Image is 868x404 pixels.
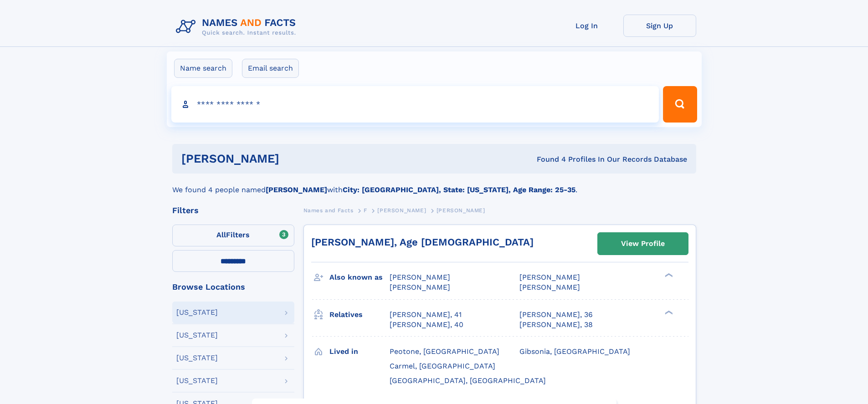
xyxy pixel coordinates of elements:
span: [PERSON_NAME] [519,283,580,291]
a: [PERSON_NAME], 40 [390,320,463,330]
span: Carmel, [GEOGRAPHIC_DATA] [390,362,495,370]
label: Email search [242,59,299,78]
span: All [216,230,226,239]
div: [US_STATE] [176,309,218,316]
a: [PERSON_NAME], 36 [519,310,593,320]
span: [PERSON_NAME] [390,283,450,291]
a: Log In [550,15,623,37]
button: Search Button [663,86,697,123]
span: [PERSON_NAME] [377,207,426,214]
div: ❯ [663,272,673,278]
b: City: [GEOGRAPHIC_DATA], State: [US_STATE], Age Range: 25-35 [343,185,575,194]
b: [PERSON_NAME] [266,185,327,194]
div: Browse Locations [172,283,294,291]
h3: Relatives [329,307,390,322]
div: ❯ [663,309,673,315]
span: [PERSON_NAME] [390,273,450,281]
div: [US_STATE] [176,332,218,339]
a: Sign Up [623,15,696,37]
a: [PERSON_NAME], 41 [390,310,462,320]
div: [US_STATE] [176,354,218,362]
label: Name search [174,59,232,78]
img: Logo Names and Facts [172,15,303,39]
span: [PERSON_NAME] [437,207,485,214]
h1: [PERSON_NAME] [181,153,408,164]
input: search input [171,86,659,123]
span: [GEOGRAPHIC_DATA], [GEOGRAPHIC_DATA] [390,376,546,385]
div: Filters [172,206,294,215]
label: Filters [172,225,294,246]
span: [PERSON_NAME] [519,273,580,281]
a: [PERSON_NAME] [377,205,426,216]
a: F [364,205,367,216]
div: Found 4 Profiles In Our Records Database [408,154,687,164]
div: [US_STATE] [176,377,218,384]
span: Gibsonia, [GEOGRAPHIC_DATA] [519,347,630,356]
h3: Also known as [329,270,390,285]
div: We found 4 people named with . [172,174,696,195]
h3: Lived in [329,344,390,359]
span: F [364,207,367,214]
a: Names and Facts [303,205,354,216]
div: View Profile [621,233,665,254]
a: [PERSON_NAME], 38 [519,320,593,330]
span: Peotone, [GEOGRAPHIC_DATA] [390,347,499,356]
a: View Profile [598,233,688,255]
a: [PERSON_NAME], Age [DEMOGRAPHIC_DATA] [311,236,534,248]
